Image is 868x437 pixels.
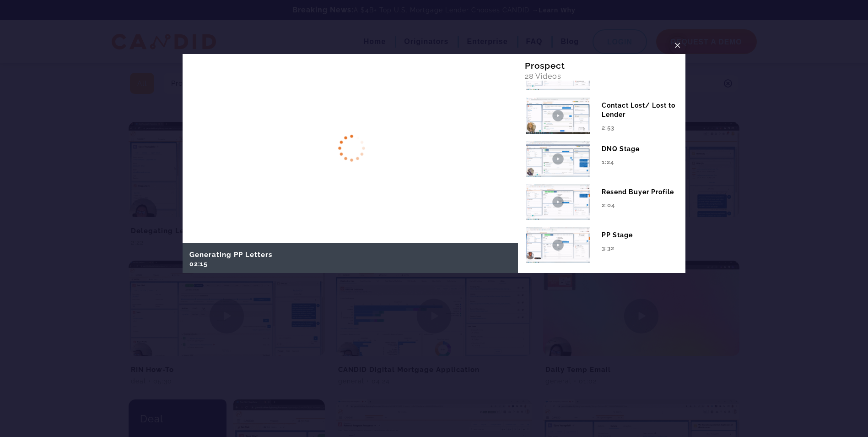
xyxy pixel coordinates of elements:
[525,269,591,307] img: Related Video Prospect
[602,269,679,283] div: New Stage
[187,259,513,271] div: 02:15
[669,37,686,54] button: Close
[525,61,679,70] div: Prospect
[602,153,679,170] div: 1:24
[525,226,591,264] img: Related Video Prospect
[602,240,679,256] div: 3:32
[602,96,679,119] div: Contact Lost/ Lost to Lender
[602,226,679,240] div: PP Stage
[525,140,591,178] img: Related Video Prospect
[674,38,681,52] span: ×
[602,197,679,213] div: 2:04
[602,140,679,153] div: DNQ Stage
[525,72,679,81] div: 28 Videos
[187,248,513,259] h5: Generating PP Letters
[602,119,679,136] div: 2:53
[525,96,591,135] img: Related Video Prospect
[602,183,679,197] div: Resend Buyer Profile
[525,183,591,221] img: Related Video Prospect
